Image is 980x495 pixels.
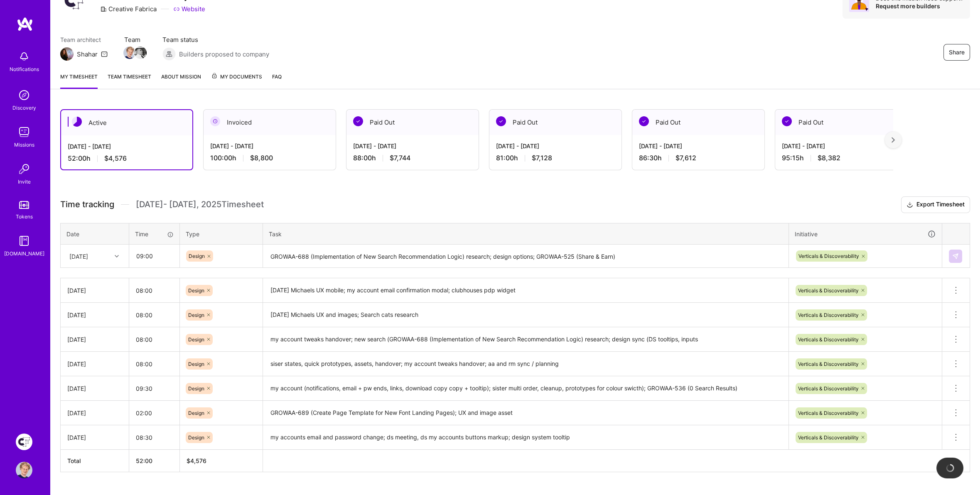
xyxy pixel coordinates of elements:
[264,304,788,326] textarea: [DATE] Michaels UX and images; Search cats research
[67,311,122,319] div: [DATE]
[775,110,907,135] div: Paid Out
[19,201,29,209] img: tokens
[353,142,472,150] div: [DATE] - [DATE]
[496,154,615,162] div: 81:00 h
[892,137,895,143] img: right
[136,199,264,210] span: [DATE] - [DATE] , 2025 Timesheet
[173,5,205,13] a: Website
[77,50,98,59] div: Shahar
[496,116,506,126] img: Paid Out
[180,223,263,245] th: Type
[100,5,157,13] div: Creative Fabrica
[632,110,764,135] div: Paid Out
[188,312,204,318] span: Design
[61,110,192,135] div: Active
[129,450,180,472] th: 52:00
[390,154,410,162] span: $7,744
[100,6,107,12] i: icon CompanyGray
[264,353,788,375] textarea: siser states, quick prototypes, assets, handover; my account tweaks handover; aa and rm sync / pl...
[162,35,269,44] span: Team status
[134,47,147,59] img: Team Member Avatar
[61,450,129,472] th: Total
[264,402,788,424] textarea: GROWAA-689 (Create Page Template for New Font Landing Pages); UX and image asset
[264,245,788,267] textarea: GROWAA-688 (Implementation of New Search Recommendation Logic) research; design options; GROWAA-5...
[67,433,122,442] div: [DATE]
[16,212,33,221] div: Tokens
[67,335,122,344] div: [DATE]
[188,385,204,392] span: Design
[68,142,186,151] div: [DATE] - [DATE]
[67,409,122,417] div: [DATE]
[135,46,146,60] a: Team Member Avatar
[346,110,479,135] div: Paid Out
[60,35,108,44] span: Team architect
[68,154,186,163] div: 52:00 h
[14,462,34,478] a: User Avatar
[129,304,179,326] input: HH:MM
[60,47,74,61] img: Team Architect
[639,154,758,162] div: 86:30 h
[179,50,269,59] span: Builders proposed to company
[124,46,135,60] a: Team Member Avatar
[14,434,34,450] a: Creative Fabrica Project Team
[496,142,615,150] div: [DATE] - [DATE]
[675,154,696,162] span: $7,612
[18,177,31,186] div: Invite
[10,65,39,74] div: Notifications
[798,385,859,392] span: Verticals & Discoverability
[353,116,363,126] img: Paid Out
[210,116,220,126] img: Invoiced
[16,48,32,65] img: bell
[782,116,792,126] img: Paid Out
[129,353,179,375] input: HH:MM
[489,110,621,135] div: Paid Out
[798,287,859,294] span: Verticals & Discoverability
[129,377,179,399] input: HH:MM
[129,328,179,350] input: HH:MM
[818,154,840,162] span: $8,382
[188,336,204,343] span: Design
[204,110,336,135] div: Invoiced
[17,17,33,32] img: logo
[129,426,179,448] input: HH:MM
[67,286,122,295] div: [DATE]
[135,230,174,238] div: Time
[906,201,913,209] i: icon Download
[798,336,859,343] span: Verticals & Discoverability
[210,142,329,150] div: [DATE] - [DATE]
[211,72,262,81] span: My Documents
[108,72,151,89] a: Team timesheet
[263,223,789,245] th: Task
[782,142,901,150] div: [DATE] - [DATE]
[264,426,788,449] textarea: my accounts email and password change; ds meeting, ds my accounts buttons markup; design system t...
[187,457,206,464] span: $ 4,576
[161,72,201,89] a: About Mission
[129,279,179,301] input: HH:MM
[14,140,34,149] div: Missions
[188,361,204,367] span: Design
[264,279,788,302] textarea: [DATE] Michaels UX mobile; my account email confirmation modal; clubhouses pdp widget
[946,464,954,472] img: loading
[639,142,758,150] div: [DATE] - [DATE]
[162,47,176,61] img: Builders proposed to company
[353,154,472,162] div: 88:00 h
[795,229,936,239] div: Initiative
[901,196,970,213] button: Export Timesheet
[532,154,552,162] span: $7,128
[12,103,36,112] div: Discovery
[188,287,204,294] span: Design
[61,223,129,245] th: Date
[210,154,329,162] div: 100:00 h
[189,253,205,259] span: Design
[639,116,649,126] img: Paid Out
[798,312,859,318] span: Verticals & Discoverability
[943,44,970,61] button: Share
[123,47,136,59] img: Team Member Avatar
[188,434,204,441] span: Design
[876,2,963,10] div: Request more builders
[115,254,119,258] i: icon Chevron
[67,360,122,368] div: [DATE]
[949,48,965,56] span: Share
[264,328,788,351] textarea: my account tweaks handover; new search (GROWAA-688 (Implementation of New Search Recommendation L...
[250,154,273,162] span: $8,800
